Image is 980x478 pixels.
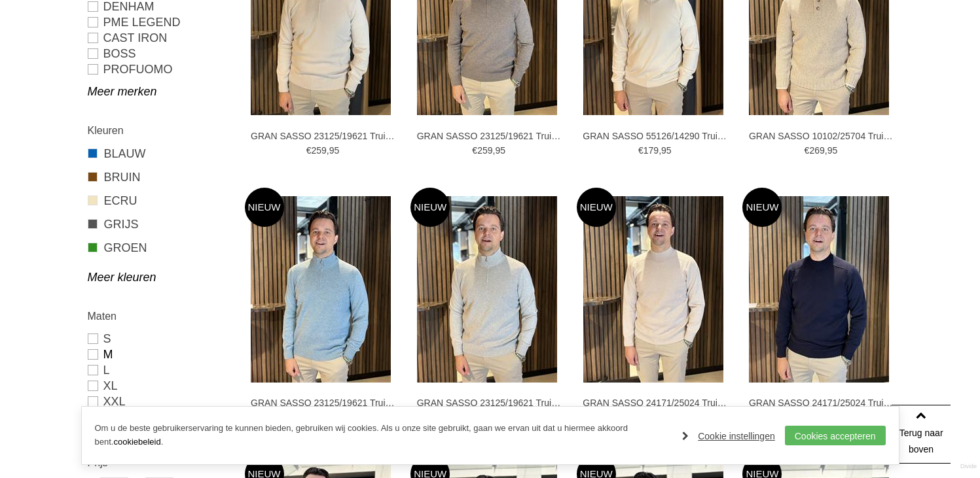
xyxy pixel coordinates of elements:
span: 95 [329,145,340,156]
a: Terug naar boven [892,405,951,464]
span: 269 [809,145,824,156]
a: GRAN SASSO 55126/14290 Truien [583,130,727,142]
a: GRAN SASSO 24171/25024 Truien [749,397,893,409]
h2: Maten [88,308,228,324]
a: BOSS [88,46,228,61]
a: GRAN SASSO 24171/25024 Truien [583,397,727,409]
a: GRAN SASSO 10102/25704 Truien [749,130,893,142]
a: CAST IRON [88,30,228,46]
a: Cookies accepteren [785,426,886,445]
span: 259 [477,145,492,156]
a: L [88,362,228,378]
span: 95 [827,145,838,156]
span: 259 [311,145,326,156]
a: Divide [960,458,977,475]
span: € [306,145,312,156]
a: GRAN SASSO 23125/19621 Truien [251,397,395,409]
span: 179 [644,145,659,156]
a: XL [88,378,228,394]
a: Meer kleuren [88,269,228,285]
a: Cookie instellingen [682,426,775,446]
a: BRUIN [88,169,228,186]
a: BLAUW [88,145,228,162]
span: , [825,145,827,156]
img: GRAN SASSO 23125/19621 Truien [417,196,557,383]
img: GRAN SASSO 23125/19621 Truien [251,196,391,383]
a: XXL [88,394,228,409]
a: M [88,347,228,362]
span: , [327,145,329,156]
span: € [472,145,477,156]
a: GRAN SASSO 23125/19621 Truien [251,130,395,142]
span: , [659,145,661,156]
span: 95 [661,145,672,156]
a: GROEN [88,239,228,256]
img: GRAN SASSO 24171/25024 Truien [583,196,723,383]
img: GRAN SASSO 24171/25024 Truien [749,196,889,383]
span: , [492,145,495,156]
a: Meer merken [88,84,228,99]
a: cookiebeleid [113,437,160,447]
a: ECRU [88,192,228,209]
a: S [88,331,228,347]
a: PROFUOMO [88,61,228,77]
a: GRIJS [88,216,228,233]
a: GRAN SASSO 23125/19621 Truien [417,397,561,409]
a: GRAN SASSO 23125/19621 Truien [417,130,561,142]
a: PME LEGEND [88,14,228,30]
h2: Kleuren [88,122,228,139]
span: 95 [495,145,505,156]
span: € [805,145,810,156]
span: € [638,145,644,156]
p: Om u de beste gebruikerservaring te kunnen bieden, gebruiken wij cookies. Als u onze site gebruik... [95,422,670,449]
